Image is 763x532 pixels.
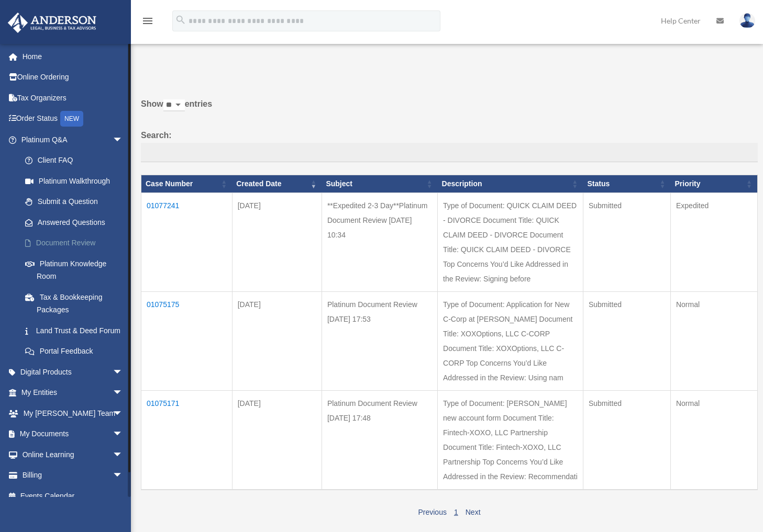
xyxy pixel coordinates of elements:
[141,143,758,163] input: Search:
[232,292,322,391] td: [DATE]
[113,424,134,445] span: arrow_drop_down
[7,46,139,67] a: Home
[141,97,758,122] label: Show entries
[15,171,139,191] a: Platinum Walkthrough
[418,508,446,516] a: Previous
[670,175,757,193] th: Priority: activate to sort column ascending
[466,508,481,516] a: Next
[438,391,583,490] td: Type of Document: [PERSON_NAME] new account form Document Title: Fintech-XOXO, LLC Partnership Do...
[113,129,134,151] span: arrow_drop_down
[15,341,139,362] a: Portal Feedback
[113,382,134,404] span: arrow_drop_down
[583,193,670,292] td: Submitted
[141,292,233,391] td: 01075175
[141,391,233,490] td: 01075171
[739,13,755,28] img: User Pic
[113,361,134,383] span: arrow_drop_down
[7,403,139,424] a: My [PERSON_NAME] Teamarrow_drop_down
[670,193,757,292] td: Expedited
[454,508,458,516] a: 1
[141,18,154,27] a: menu
[7,129,139,150] a: Platinum Q&Aarrow_drop_down
[113,444,134,466] span: arrow_drop_down
[175,14,186,26] i: search
[7,67,139,88] a: Online Ordering
[141,175,233,193] th: Case Number: activate to sort column ascending
[583,175,670,193] th: Status: activate to sort column ascending
[15,253,139,287] a: Platinum Knowledge Room
[232,391,322,490] td: [DATE]
[322,391,437,490] td: Platinum Document Review [DATE] 17:48
[322,292,437,391] td: Platinum Document Review [DATE] 17:53
[670,292,757,391] td: Normal
[7,382,139,403] a: My Entitiesarrow_drop_down
[15,212,134,233] a: Answered Questions
[438,175,583,193] th: Description: activate to sort column ascending
[7,465,139,486] a: Billingarrow_drop_down
[113,403,134,424] span: arrow_drop_down
[583,292,670,391] td: Submitted
[5,13,99,33] img: Anderson Advisors Platinum Portal
[7,424,139,445] a: My Documentsarrow_drop_down
[7,108,139,130] a: Order StatusNEW
[15,320,139,341] a: Land Trust & Deed Forum
[232,193,322,292] td: [DATE]
[60,111,83,127] div: NEW
[583,391,670,490] td: Submitted
[141,128,758,163] label: Search:
[438,193,583,292] td: Type of Document: QUICK CLAIM DEED - DIVORCE Document Title: QUICK CLAIM DEED - DIVORCE Document ...
[15,150,139,171] a: Client FAQ
[232,175,322,193] th: Created Date: activate to sort column ascending
[15,191,139,212] a: Submit a Question
[141,15,154,27] i: menu
[322,193,437,292] td: **Expedited 2-3 Day**Platinum Document Review [DATE] 10:34
[15,287,139,320] a: Tax & Bookkeeping Packages
[438,292,583,391] td: Type of Document: Application for New C-Corp at [PERSON_NAME] Document Title: XOXOptions, LLC C-C...
[163,99,185,111] select: Showentries
[141,193,233,292] td: 01077241
[670,391,757,490] td: Normal
[322,175,437,193] th: Subject: activate to sort column ascending
[7,87,139,108] a: Tax Organizers
[113,465,134,486] span: arrow_drop_down
[7,485,139,506] a: Events Calendar
[7,444,139,465] a: Online Learningarrow_drop_down
[7,361,139,382] a: Digital Productsarrow_drop_down
[15,233,139,254] a: Document Review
